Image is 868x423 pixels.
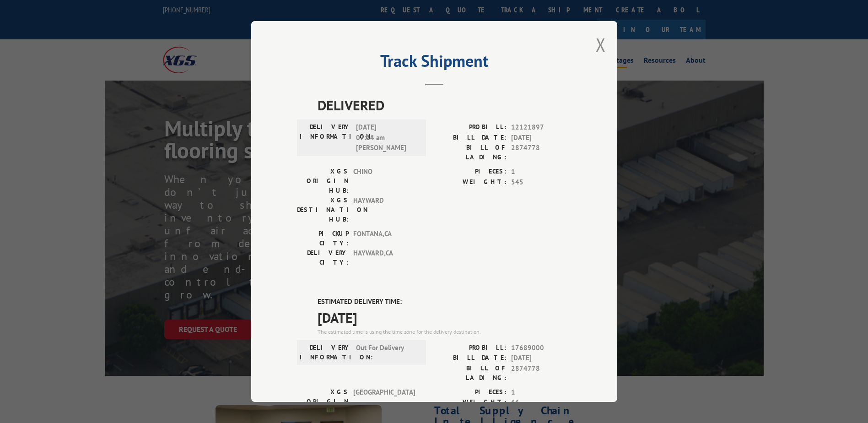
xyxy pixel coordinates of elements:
label: DELIVERY INFORMATION: [300,122,351,153]
span: 545 [511,177,571,188]
span: HAYWARD , CA [353,248,415,267]
span: Out For Delivery [356,343,418,362]
span: DELIVERED [318,95,571,115]
span: 1 [511,167,571,177]
label: DELIVERY CITY: [297,248,349,267]
span: [GEOGRAPHIC_DATA] [353,387,415,416]
span: FONTANA , CA [353,229,415,248]
label: BILL DATE: [434,353,507,363]
label: XGS DESTINATION HUB: [297,195,349,224]
span: 2874778 [511,143,571,162]
label: ESTIMATED DELIVERY TIME: [318,297,571,307]
label: PROBILL: [434,343,507,353]
span: 12121897 [511,122,571,133]
label: XGS ORIGIN HUB: [297,387,349,416]
span: CHINO [353,167,415,195]
label: DELIVERY INFORMATION: [300,343,351,362]
label: WEIGHT: [434,177,507,188]
span: 17689000 [511,343,571,353]
label: PIECES: [434,167,507,177]
span: [DATE] [318,307,571,328]
label: XGS ORIGIN HUB: [297,167,349,195]
label: BILL DATE: [434,133,507,143]
h2: Track Shipment [297,54,571,72]
label: BILL OF LADING: [434,363,507,383]
label: BILL OF LADING: [434,143,507,162]
span: 66 [511,397,571,408]
span: [DATE] 07:24 am [PERSON_NAME] [356,122,418,153]
span: HAYWARD [353,195,415,224]
label: PIECES: [434,387,507,398]
button: Close modal [596,33,606,57]
span: [DATE] [511,133,571,143]
div: The estimated time is using the time zone for the delivery destination. [318,328,571,336]
label: PICKUP CITY: [297,229,349,248]
span: 2874778 [511,363,571,383]
span: 1 [511,387,571,398]
span: [DATE] [511,353,571,363]
label: WEIGHT: [434,397,507,408]
label: PROBILL: [434,122,507,133]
